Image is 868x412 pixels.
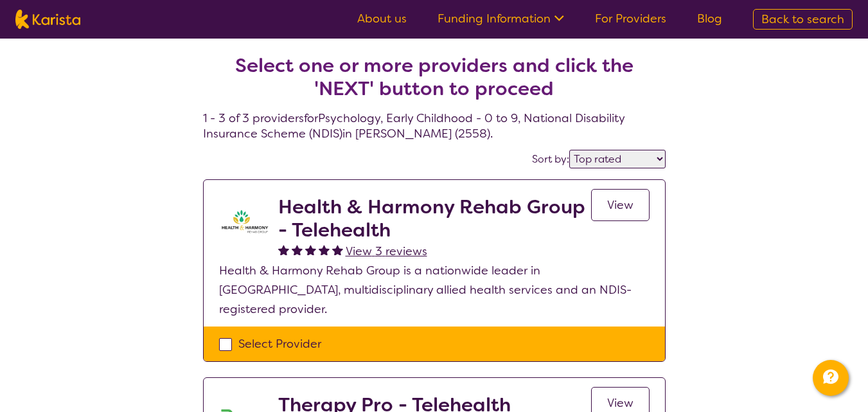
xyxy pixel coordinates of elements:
[697,11,722,26] a: Blog
[278,244,289,255] img: fullstar
[591,189,650,221] a: View
[203,23,666,141] h4: 1 - 3 of 3 providers for Psychology , Early Childhood - 0 to 9 , National Disability Insurance Sc...
[292,244,303,255] img: fullstar
[219,195,270,247] img: ztak9tblhgtrn1fit8ap.png
[278,195,591,242] h2: Health & Harmony Rehab Group - Telehealth
[346,244,427,259] span: View 3 reviews
[219,261,650,319] p: Health & Harmony Rehab Group is a nationwide leader in [GEOGRAPHIC_DATA], multidisciplinary allie...
[607,395,633,411] span: View
[607,197,633,213] span: View
[532,152,569,166] label: Sort by:
[218,54,650,100] h2: Select one or more providers and click the 'NEXT' button to proceed
[813,360,849,396] button: Channel Menu
[332,244,343,255] img: fullstar
[15,10,80,29] img: Karista logo
[305,244,316,255] img: fullstar
[319,244,330,255] img: fullstar
[753,9,853,30] a: Back to search
[438,11,564,26] a: Funding Information
[595,11,666,26] a: For Providers
[357,11,407,26] a: About us
[346,242,427,261] a: View 3 reviews
[761,12,844,27] span: Back to search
